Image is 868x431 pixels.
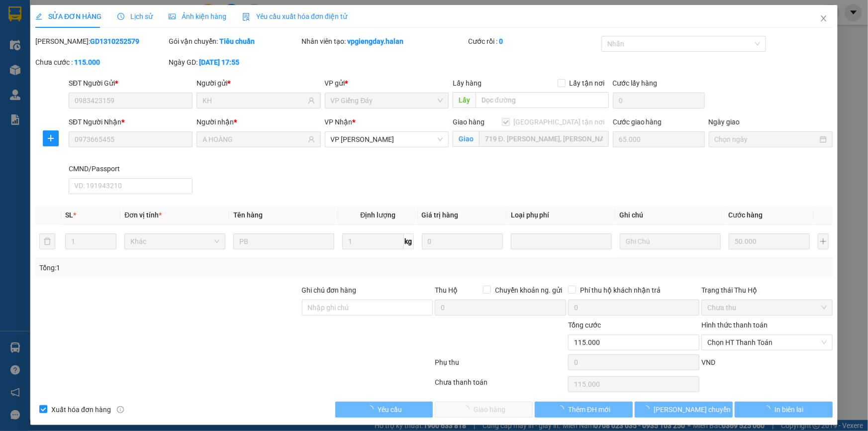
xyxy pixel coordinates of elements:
[39,233,55,249] button: delete
[93,24,416,37] li: 271 - [PERSON_NAME] - [GEOGRAPHIC_DATA] - [GEOGRAPHIC_DATA]
[453,92,476,108] span: Lấy
[701,321,768,329] label: Hình thức thanh toán
[535,402,633,418] button: Thêm ĐH mới
[35,36,167,47] div: [PERSON_NAME]:
[35,57,167,68] div: Chưa cước :
[169,13,176,20] span: picture
[242,13,250,21] img: icon
[404,233,414,249] span: kg
[302,286,357,294] label: Ghi chú đơn hàng
[643,406,654,413] span: loading
[202,95,305,106] input: Tên người gửi
[422,211,459,219] span: Giá trị hàng
[613,131,705,147] input: Cước giao hàng
[302,300,433,316] input: Ghi chú đơn hàng
[453,118,484,126] span: Giao hàng
[507,206,616,225] th: Loại phụ phí
[701,285,833,296] div: Trạng thái Thu Hộ
[325,78,449,89] div: VP gửi
[242,12,347,20] span: Yêu cầu xuất hóa đơn điện tử
[715,134,818,145] input: Ngày giao
[568,404,610,415] span: Thêm ĐH mới
[169,57,300,68] div: Ngày GD:
[331,132,443,147] span: VP Cổ Linh
[422,233,503,249] input: 0
[701,358,715,366] span: VND
[635,402,733,418] button: [PERSON_NAME] chuyển hoàn
[735,402,833,418] button: In biên lai
[90,37,139,45] b: GD1310252579
[169,36,300,47] div: Gói vận chuyển:
[69,78,193,89] div: SĐT Người Gửi
[65,211,73,219] span: SL
[729,211,763,219] span: Cước hàng
[196,78,320,89] div: Người gửi
[620,233,721,249] input: Ghi Chú
[202,134,305,145] input: Tên người nhận
[468,36,599,47] div: Cước rồi :
[117,406,124,413] span: info-circle
[729,233,810,249] input: 0
[117,12,153,20] span: Lịch sử
[69,116,193,127] div: SĐT Người Nhận
[325,118,353,126] span: VP Nhận
[47,404,115,415] span: Xuất hóa đơn hàng
[74,58,100,66] b: 115.000
[12,12,87,62] img: logo.jpg
[360,211,395,219] span: Định lượng
[124,211,162,219] span: Đơn vị tính
[613,118,662,126] label: Cước giao hàng
[568,321,601,329] span: Tổng cước
[775,404,804,415] span: In biên lai
[435,402,533,418] button: Giao hàng
[233,211,263,219] span: Tên hàng
[308,97,315,104] span: user
[39,262,335,273] div: Tổng: 1
[117,13,124,20] span: clock-circle
[35,12,101,20] span: SỬA ĐƠN HÀNG
[130,234,219,249] span: Khác
[476,92,609,108] input: Dọc đường
[35,13,42,20] span: edit
[196,116,320,127] div: Người nhận
[510,116,609,127] span: [GEOGRAPHIC_DATA] tận nơi
[434,377,568,394] div: Chưa thanh toán
[69,163,193,174] div: CMND/Passport
[348,37,404,45] b: vpgiengday.halan
[453,131,479,147] span: Giao
[435,286,458,294] span: Thu Hộ
[613,93,705,108] input: Cước lấy hàng
[302,36,467,47] div: Nhân viên tạo:
[499,37,503,45] b: 0
[707,300,827,315] span: Chưa thu
[331,93,443,108] span: VP Giếng Đáy
[367,406,378,413] span: loading
[613,79,658,87] label: Cước lấy hàng
[44,134,59,142] span: plus
[479,131,609,147] input: Giao tận nơi
[453,79,482,87] span: Lấy hàng
[169,12,226,20] span: Ảnh kiện hàng
[335,402,433,418] button: Yêu cầu
[707,335,827,350] span: Chọn HT Thanh Toán
[219,37,255,45] b: Tiêu chuẩn
[434,357,568,374] div: Phụ thu
[820,14,828,22] span: close
[566,78,609,89] span: Lấy tận nơi
[491,285,566,296] span: Chuyển khoản ng. gửi
[616,206,725,225] th: Ghi chú
[12,68,130,84] b: GỬI : VP Giếng Đáy
[199,58,239,66] b: [DATE] 17:55
[654,404,748,415] span: [PERSON_NAME] chuyển hoàn
[308,136,315,143] span: user
[43,130,59,146] button: plus
[576,285,665,296] span: Phí thu hộ khách nhận trả
[557,406,568,413] span: loading
[818,233,829,249] button: plus
[810,5,838,33] button: Close
[764,406,775,413] span: loading
[709,118,740,126] label: Ngày giao
[233,233,334,249] input: VD: Bàn, Ghế
[378,404,402,415] span: Yêu cầu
